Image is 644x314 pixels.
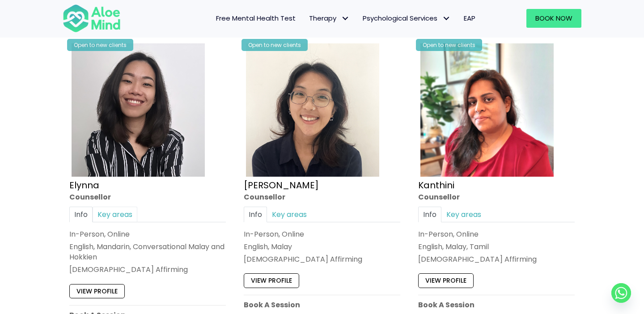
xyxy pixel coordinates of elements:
div: In-Person, Online [418,229,575,239]
div: Open to new clients [241,39,308,51]
p: English, Malay, Tamil [418,242,575,252]
a: Whatsapp [611,283,631,303]
div: In-Person, Online [244,229,400,239]
p: Book A Session [418,300,575,310]
div: Open to new clients [67,39,133,51]
a: View profile [69,284,125,298]
span: Book Now [535,13,572,23]
a: View profile [418,274,474,288]
span: Therapy: submenu [339,12,352,25]
div: [DEMOGRAPHIC_DATA] Affirming [69,265,226,275]
div: Counsellor [244,192,400,202]
a: Info [244,207,267,222]
a: Key areas [93,207,137,222]
div: Open to new clients [416,39,482,51]
a: Book Now [526,9,581,28]
a: Key areas [267,207,312,222]
a: [PERSON_NAME] [244,179,319,191]
span: Psychological Services [363,13,450,23]
div: In-Person, Online [69,229,226,239]
p: Book A Session [244,300,400,310]
img: Kanthini-profile [420,43,554,177]
span: Psychological Services: submenu [440,12,453,25]
a: Kanthini [418,179,454,191]
span: Therapy [309,13,349,23]
span: EAP [464,13,475,23]
nav: Menu [132,9,482,28]
a: View profile [244,274,299,288]
a: EAP [457,9,482,28]
a: Info [69,207,93,222]
a: Info [418,207,441,222]
div: Counsellor [69,192,226,202]
img: Elynna Counsellor [72,43,205,177]
div: [DEMOGRAPHIC_DATA] Affirming [418,255,575,265]
a: Psychological ServicesPsychological Services: submenu [356,9,457,28]
a: Key areas [441,207,486,222]
p: English, Malay [244,242,400,252]
div: [DEMOGRAPHIC_DATA] Affirming [244,255,400,265]
p: English, Mandarin, Conversational Malay and Hokkien [69,242,226,262]
div: Counsellor [418,192,575,202]
img: Emelyne Counsellor [246,43,379,177]
img: Aloe mind Logo [63,4,121,33]
span: Free Mental Health Test [216,13,296,23]
a: TherapyTherapy: submenu [302,9,356,28]
a: Elynna [69,179,99,191]
a: Free Mental Health Test [209,9,302,28]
